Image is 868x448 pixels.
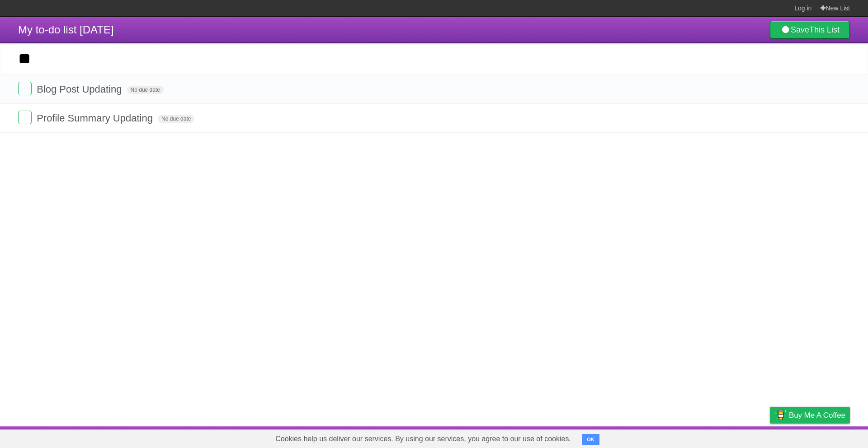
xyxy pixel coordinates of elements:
[758,429,782,446] a: Privacy
[37,112,155,124] span: Profile Summary Updating
[127,86,164,94] span: No due date
[789,407,845,423] span: Buy me a coffee
[774,407,787,423] img: Buy me a coffee
[18,82,32,95] label: Done
[793,429,850,446] a: Suggest a feature
[266,430,580,448] span: Cookies help us deliver our services. By using our services, you agree to our use of cookies.
[18,23,114,36] span: My to-do list [DATE]
[18,111,32,124] label: Done
[809,25,840,34] b: This List
[37,84,124,95] span: Blog Post Updating
[770,407,850,424] a: Buy me a coffee
[158,115,194,123] span: No due date
[582,434,599,445] button: OK
[679,429,716,446] a: Developers
[727,429,747,446] a: Terms
[650,429,669,446] a: About
[770,21,850,39] a: SaveThis List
